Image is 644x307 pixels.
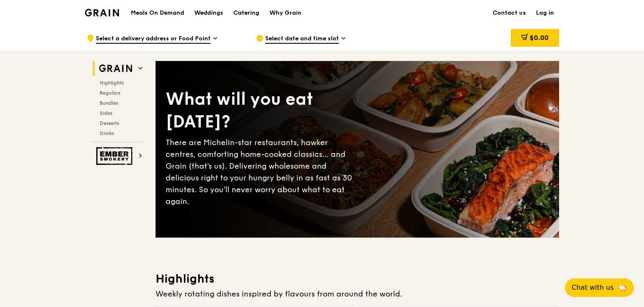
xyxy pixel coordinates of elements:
[572,283,614,293] span: Chat with us
[100,110,112,116] span: Sides
[265,34,339,44] span: Select date and time slot
[233,0,259,26] div: Catering
[166,88,357,133] div: What will you eat [DATE]?
[488,0,531,26] a: Contact us
[85,9,119,16] img: Grain
[617,283,627,293] span: 🦙
[269,0,301,26] div: Why Grain
[96,61,135,76] img: Grain web logo
[131,9,184,17] h1: Meals On Demand
[228,0,264,26] a: Catering
[100,120,119,126] span: Desserts
[96,147,135,165] img: Ember Smokery web logo
[530,34,549,42] span: $0.00
[565,278,634,297] button: Chat with us🦙
[100,130,114,136] span: Drinks
[100,80,124,86] span: Highlights
[264,0,306,26] a: Why Grain
[100,100,118,106] span: Bundles
[166,137,357,207] div: There are Michelin-star restaurants, hawker centres, comforting home-cooked classics… and Grain (...
[96,34,211,44] span: Select a delivery address or Food Point
[189,0,228,26] a: Weddings
[156,288,559,300] div: Weekly rotating dishes inspired by flavours from around the world.
[194,0,223,26] div: Weddings
[100,90,120,96] span: Regulars
[531,0,559,26] a: Log in
[156,271,559,286] h3: Highlights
